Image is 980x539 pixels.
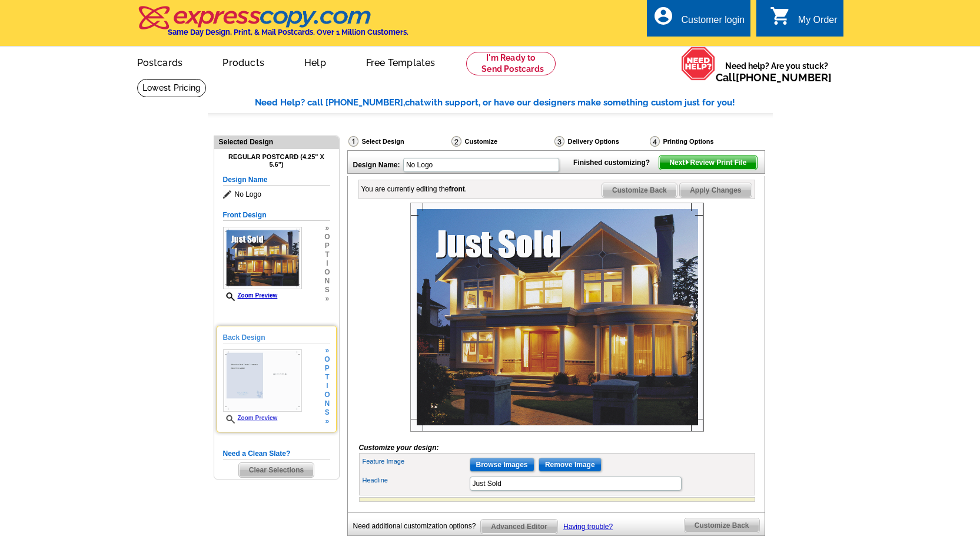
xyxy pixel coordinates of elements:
span: » [324,224,330,233]
div: Delivery Options [553,135,649,147]
a: Same Day Design, Print, & Mail Postcards. Over 1 Million Customers. [137,14,408,37]
strong: Design Name: [353,161,400,169]
div: Need Help? call [PHONE_NUMBER], with support, or have our designers make something custom just fo... [255,96,773,110]
div: You are currently editing the . [361,184,467,194]
div: Customize [450,135,553,150]
img: Z18891436_00001_2.jpg [223,349,302,412]
img: Customize [451,136,461,147]
span: i [324,382,330,391]
a: Free Templates [347,48,454,75]
input: Remove Image [539,458,602,472]
b: front [449,185,465,193]
div: Select Design [347,135,450,150]
span: t [324,250,330,259]
a: Zoom Preview [223,292,278,299]
h5: Design Name [223,174,330,186]
span: t [324,373,330,382]
span: o [324,391,330,399]
span: i [324,259,330,268]
a: Postcards [118,48,202,75]
input: Browse Images [470,458,534,472]
span: o [324,355,330,364]
div: My Order [798,15,838,31]
a: Advanced Editor [480,519,557,534]
div: Customer login [681,15,745,31]
h5: Need a Clean Slate? [223,448,330,459]
h5: Front Design [223,210,330,221]
iframe: LiveChat chat widget [745,265,980,539]
img: Select Design [348,136,358,147]
h4: Same Day Design, Print, & Mail Postcards. Over 1 Million Customers. [168,28,408,37]
a: [PHONE_NUMBER] [736,71,832,84]
span: Apply Changes [680,183,751,197]
a: account_circle Customer login [653,13,745,28]
img: button-next-arrow-white.png [685,160,690,165]
a: Having trouble? [563,523,613,531]
img: Printing Options & Summary [650,136,660,147]
span: n [324,277,330,286]
a: Products [204,48,283,75]
span: Customize Back [685,518,759,533]
label: Headline [363,475,469,485]
span: o [324,233,330,242]
span: s [324,408,330,417]
div: Printing Options [649,135,753,147]
a: shopping_cart My Order [770,13,838,28]
span: n [324,399,330,408]
span: Customize Back [602,183,677,197]
div: Need additional customization options? [353,519,481,534]
i: shopping_cart [770,5,791,27]
img: help [681,47,716,81]
span: s [324,286,330,295]
img: Z18891436_00001_1.jpg [223,227,302,289]
h5: Back Design [223,332,330,343]
h4: Regular Postcard (4.25" x 5.6") [223,153,330,168]
span: » [324,346,330,355]
span: chat [405,97,424,108]
strong: Finished customizing? [573,158,657,167]
i: account_circle [653,5,674,27]
span: Need help? Are you stuck? [716,60,838,84]
span: Clear Selections [239,463,314,477]
span: Advanced Editor [481,520,557,534]
div: Selected Design [214,136,339,147]
img: Z18891436_00001_1.jpg [410,203,704,432]
span: o [324,268,330,277]
img: Delivery Options [554,136,564,147]
span: Call [716,71,832,84]
a: Help [285,48,345,75]
span: No Logo [223,189,330,200]
a: Zoom Preview [223,415,278,421]
span: » [324,295,330,303]
span: p [324,242,330,250]
span: » [324,417,330,426]
label: Feature Image [363,457,469,467]
span: p [324,364,330,373]
span: Next Review Print File [659,156,756,170]
i: Customize your design: [359,444,439,452]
